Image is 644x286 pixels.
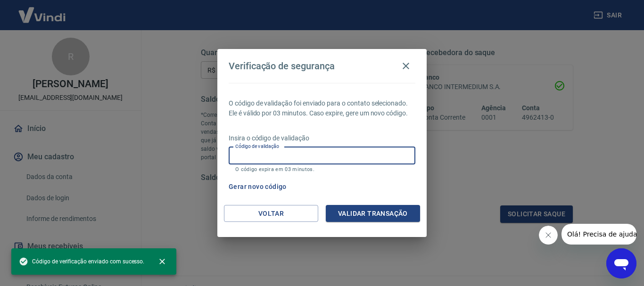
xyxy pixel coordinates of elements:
[539,226,558,245] iframe: Fechar mensagem
[561,224,636,245] iframe: Mensagem da empresa
[224,205,318,222] button: Voltar
[6,7,79,14] span: Olá! Precisa de ajuda?
[235,143,279,150] label: Código de validação
[229,98,415,118] p: O código de validação foi enviado para o contato selecionado. Ele é válido por 03 minutos. Caso e...
[152,251,173,272] button: close
[225,178,290,196] button: Gerar novo código
[235,166,409,172] p: O código expira em 03 minutos.
[229,60,335,72] h4: Verificação de segurança
[606,248,636,278] iframe: Botão para abrir a janela de mensagens
[19,257,144,266] span: Código de verificação enviado com sucesso.
[326,205,420,222] button: Validar transação
[229,133,415,143] p: Insira o código de validação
